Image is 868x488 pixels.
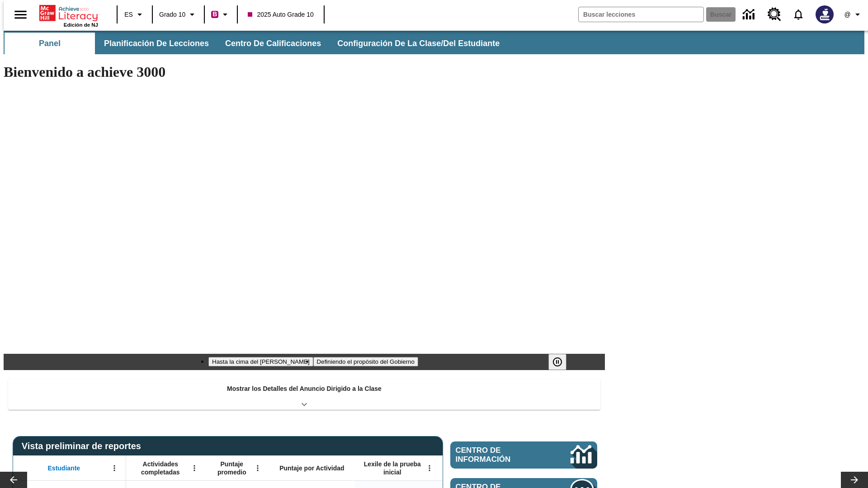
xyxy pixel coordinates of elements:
[844,10,850,19] span: @
[548,354,566,370] button: Pausar
[104,38,209,49] span: Planificación de lecciones
[4,31,864,54] div: Subbarra de navegación
[7,1,34,28] button: Abrir el menú lateral
[64,22,98,28] span: Edición de NJ
[22,441,146,451] span: Vista preliminar de reportes
[210,460,254,476] span: Puntaje promedio
[579,7,703,22] input: Buscar campo
[450,441,597,469] a: Centro de información
[97,33,216,54] button: Planificación de lecciones
[251,461,264,475] button: Abrir menú
[839,6,868,23] button: Perfil/Configuración
[359,460,425,476] span: Lexile de la prueba inicial
[456,446,540,464] span: Centro de información
[156,6,201,23] button: Grado: Grado 10, Elige un grado
[120,6,149,23] button: Lenguaje: ES, Selecciona un idioma
[337,38,500,49] span: Configuración de la clase/del estudiante
[423,461,436,475] button: Abrir menú
[208,6,234,23] button: Boost El color de la clase es rojo violeta. Cambiar el color de la clase.
[159,10,185,19] span: Grado 10
[313,357,418,366] button: Diapositiva 2 Definiendo el propósito del Gobierno
[810,3,839,26] button: Escoja un nuevo avatar
[816,5,834,23] img: Avatar
[227,384,382,394] p: Mostrar los Detalles del Anuncio Dirigido a la Clase
[39,4,98,22] a: Portada
[208,357,313,366] button: Diapositiva 1 Hasta la cima del monte Tai
[248,10,313,19] span: 2025 Auto Grade 10
[218,33,328,54] button: Centro de calificaciones
[548,354,576,370] div: Pausar
[4,33,508,54] div: Subbarra de navegación
[39,3,98,28] div: Portada
[5,33,95,54] button: Panel
[212,9,217,20] span: B
[279,464,344,472] span: Puntaje por Actividad
[39,38,61,49] span: Panel
[4,64,605,80] h1: Bienvenido a achieve 3000
[124,10,133,19] span: ES
[48,464,80,472] span: Estudiante
[737,2,762,27] a: Centro de información
[787,3,810,26] a: Notificaciones
[108,461,121,475] button: Abrir menú
[188,461,201,475] button: Abrir menú
[8,379,600,410] div: Mostrar los Detalles del Anuncio Dirigido a la Clase
[131,460,190,476] span: Actividades completadas
[330,33,507,54] button: Configuración de la clase/del estudiante
[841,472,868,488] button: Carrusel de lecciones, seguir
[225,38,321,49] span: Centro de calificaciones
[762,2,787,27] a: Centro de recursos, Se abrirá en una pestaña nueva.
